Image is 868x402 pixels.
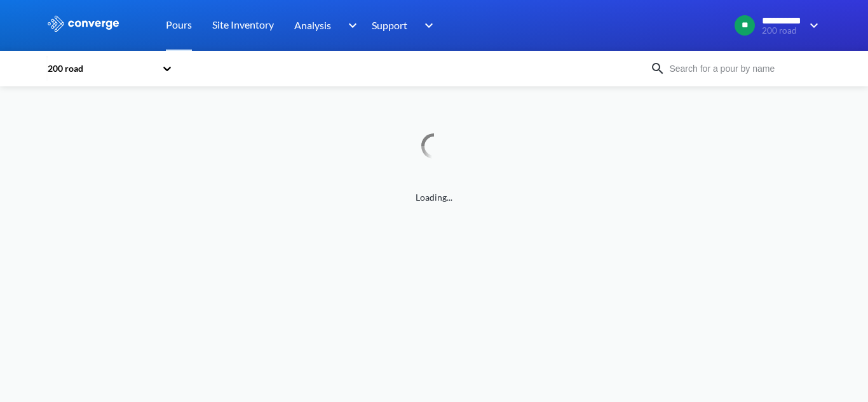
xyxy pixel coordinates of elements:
img: downArrow.svg [416,18,437,33]
img: logo_ewhite.svg [46,15,120,32]
img: downArrow.svg [801,18,822,33]
span: 200 road [762,26,801,36]
img: downArrow.svg [340,18,360,33]
img: icon-search.svg [650,61,665,76]
span: Loading... [46,191,822,204]
span: Analysis [294,17,331,33]
div: 200 road [46,62,156,76]
span: Support [372,17,407,33]
input: Search for a pour by name [665,62,819,76]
